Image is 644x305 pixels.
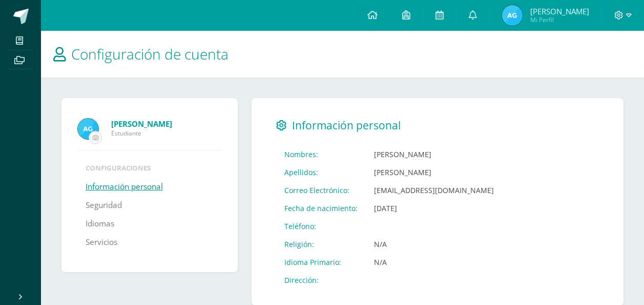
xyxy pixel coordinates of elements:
span: Mi Perfil [530,15,589,24]
td: Correo Electrónico: [276,181,366,199]
strong: [PERSON_NAME] [111,119,172,129]
a: Idiomas [86,215,114,233]
td: [PERSON_NAME] [366,163,502,181]
td: [EMAIL_ADDRESS][DOMAIN_NAME] [366,181,502,199]
a: Servicios [86,233,117,252]
td: Dirección: [276,271,366,289]
span: Información personal [292,118,401,132]
td: Nombres: [276,145,366,163]
td: Teléfono: [276,217,366,235]
a: [PERSON_NAME] [111,119,221,129]
td: Religión: [276,235,366,253]
td: [DATE] [366,199,502,217]
a: Seguridad [86,196,122,215]
span: Configuración de cuenta [71,44,228,64]
td: Fecha de nacimiento: [276,199,366,217]
img: 1a51daa7846d9dc1bea277efd10f0e4a.png [502,5,523,26]
li: Configuraciones [86,163,214,173]
span: [PERSON_NAME] [530,6,589,16]
td: [PERSON_NAME] [366,145,502,163]
a: Información personal [86,178,163,196]
td: N/A [366,235,502,253]
span: Estudiante [111,129,221,138]
td: Idioma Primario: [276,253,366,271]
img: Profile picture of Anibal Estuardo García Velasquez [78,119,98,139]
td: N/A [366,253,502,271]
td: Apellidos: [276,163,366,181]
